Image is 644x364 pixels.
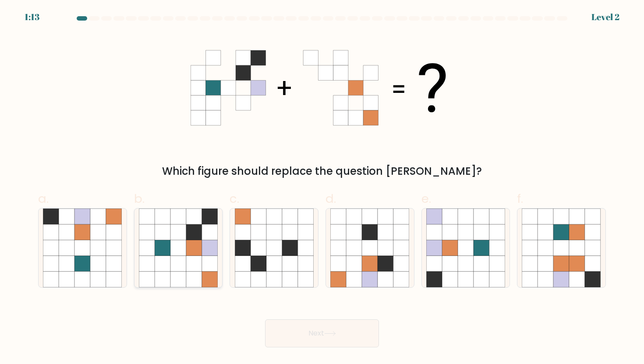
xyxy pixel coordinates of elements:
[517,190,523,207] span: f.
[230,190,239,207] span: c.
[421,190,431,207] span: e.
[134,190,145,207] span: b.
[591,11,619,24] div: Level 2
[25,11,39,24] div: 1:13
[265,319,379,347] button: Next
[326,190,336,207] span: d.
[43,163,601,179] div: Which figure should replace the question [PERSON_NAME]?
[38,190,49,207] span: a.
